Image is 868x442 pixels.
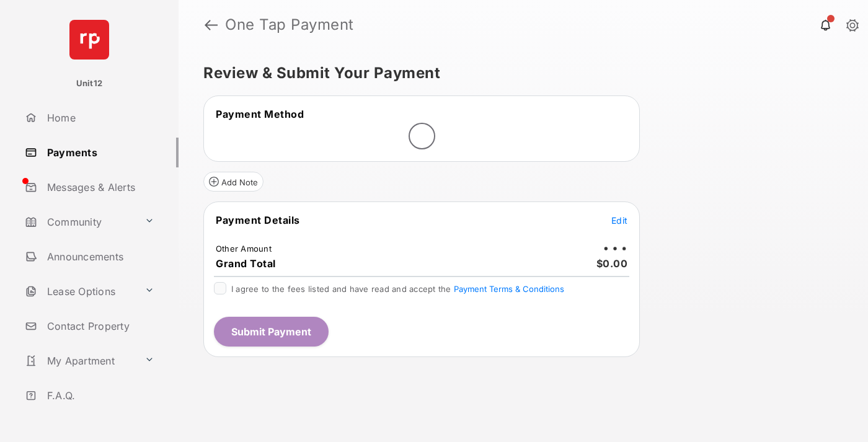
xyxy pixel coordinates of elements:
[215,243,272,254] td: Other Amount
[214,317,329,347] button: Submit Payment
[203,172,263,192] button: Add Note
[454,284,564,294] button: I agree to the fees listed and have read and accept the
[20,346,139,376] a: My Apartment
[611,214,627,226] button: Edit
[20,311,179,341] a: Contact Property
[231,284,564,294] span: I agree to the fees listed and have read and accept the
[216,257,276,270] span: Grand Total
[611,215,627,226] span: Edit
[216,214,300,226] span: Payment Details
[20,276,139,306] a: Lease Options
[20,172,179,202] a: Messages & Alerts
[20,242,179,272] a: Announcements
[76,77,103,90] p: Unit12
[596,257,628,270] span: $0.00
[69,20,109,60] img: svg+xml;base64,PHN2ZyB4bWxucz0iaHR0cDovL3d3dy53My5vcmcvMjAwMC9zdmciIHdpZHRoPSI2NCIgaGVpZ2h0PSI2NC...
[20,138,179,167] a: Payments
[20,381,179,410] a: F.A.Q.
[203,66,833,81] h5: Review & Submit Your Payment
[20,103,179,133] a: Home
[216,108,304,120] span: Payment Method
[20,207,139,237] a: Community
[225,17,354,32] strong: One Tap Payment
